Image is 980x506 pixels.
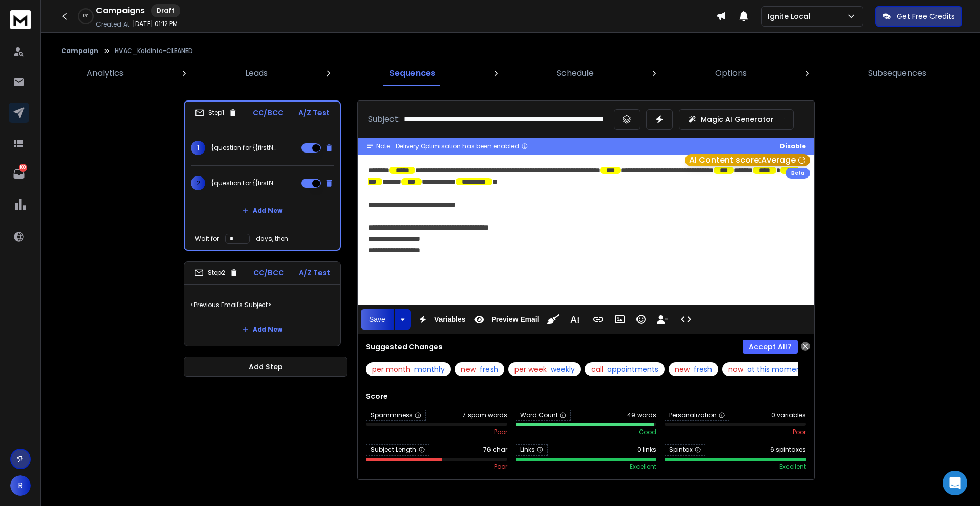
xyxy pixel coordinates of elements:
button: Add New [234,319,290,340]
button: Add Step [184,357,347,377]
li: Step2CC/BCCA/Z Test<Previous Email's Subject>Add New [184,261,341,346]
div: Open Intercom Messenger [943,471,967,495]
a: Sequences [383,61,442,86]
span: poor [793,428,806,436]
div: Draft [151,4,180,17]
a: Subsequences [862,61,933,86]
span: good [639,428,656,436]
p: Sequences [389,67,435,80]
span: 1 [191,141,205,155]
img: logo [10,10,31,29]
span: fresh [480,364,498,374]
p: Ignite Local [768,11,815,21]
span: 76 char [483,446,507,454]
p: <Previous Email's Subject> [190,291,334,319]
span: per month [372,364,410,374]
span: Word Count [516,410,571,421]
div: Be ta [786,168,810,179]
span: excellent [779,463,806,471]
p: Subsequences [868,67,926,80]
button: Add New [234,200,290,221]
span: Preview Email [489,315,541,324]
h3: Score [366,391,806,401]
span: Spamminess [366,410,426,421]
div: Step 2 [194,268,238,277]
button: Insert Unsubscribe Link [653,309,672,330]
p: Leads [245,67,268,80]
span: appointments [607,364,658,374]
a: Analytics [81,61,130,86]
a: Options [709,61,753,86]
button: Variables [413,309,468,330]
span: new [675,364,690,374]
span: 2 [191,176,205,190]
span: Spintax [665,444,705,456]
button: Emoticons [631,309,651,330]
h1: Campaigns [96,5,145,17]
p: {question for {{firstName}}||question {{firstName}}|thoughts {{firstName}}?} [211,144,277,152]
p: CC/BCC [253,268,284,278]
p: days, then [256,235,288,243]
button: Preview Email [470,309,541,330]
a: 100 [9,164,29,184]
a: Leads [239,61,274,86]
p: Wait for [195,235,219,243]
p: Schedule [557,67,594,80]
span: Variables [432,315,468,324]
button: Code View [676,309,696,330]
span: 7 spam words [462,411,507,419]
p: 0 % [83,13,88,19]
button: Get Free Credits [875,6,962,27]
h3: Suggested Changes [366,342,443,352]
div: Step 1 [195,108,237,117]
div: Delivery Optimisation has been enabled [396,142,528,150]
a: Schedule [551,61,600,86]
button: Campaign [61,47,99,55]
span: poor [494,463,507,471]
li: Step1CC/BCCA/Z Test1{question for {{firstName}}||question {{firstName}}|thoughts {{firstName}}?}2... [184,100,341,251]
p: CC/BCC [253,108,283,118]
button: Accept All7 [743,340,798,354]
p: Analytics [87,67,124,80]
span: monthly [414,364,445,374]
p: Magic AI Generator [701,114,774,124]
span: Subject Length [366,444,429,456]
p: A/Z Test [299,268,330,278]
button: Save [361,309,394,330]
span: new [461,364,476,374]
span: now [728,364,743,374]
span: excellent [630,463,656,471]
span: Personalization [665,410,729,421]
button: AI Content score:Average [685,154,810,166]
p: Created At: [96,20,131,29]
button: R [10,475,31,496]
span: weekly [551,364,575,374]
span: Note: [376,142,391,150]
span: 0 links [637,446,656,454]
span: 49 words [627,411,656,419]
p: Options [715,67,747,80]
span: at this moment [747,364,804,374]
span: Links [516,444,548,456]
button: Insert Link (⌘K) [589,309,608,330]
p: HVAC_Koldinfo-CLEANED [115,47,193,55]
button: Insert Image (⌘P) [610,309,629,330]
span: poor [494,428,507,436]
p: [DATE] 01:12 PM [133,20,178,28]
button: Magic AI Generator [679,109,794,130]
span: per week [514,364,547,374]
p: Get Free Credits [897,11,955,21]
span: 6 spintaxes [770,446,806,454]
p: {question for {{firstName}}||question {{firstName}}|thoughts {{firstName}}?} [211,179,277,187]
p: 100 [19,164,27,172]
span: call [591,364,603,374]
p: A/Z Test [298,108,330,118]
span: 0 variables [771,411,806,419]
p: Subject: [368,113,400,125]
span: fresh [694,364,712,374]
button: Disable [780,142,806,150]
